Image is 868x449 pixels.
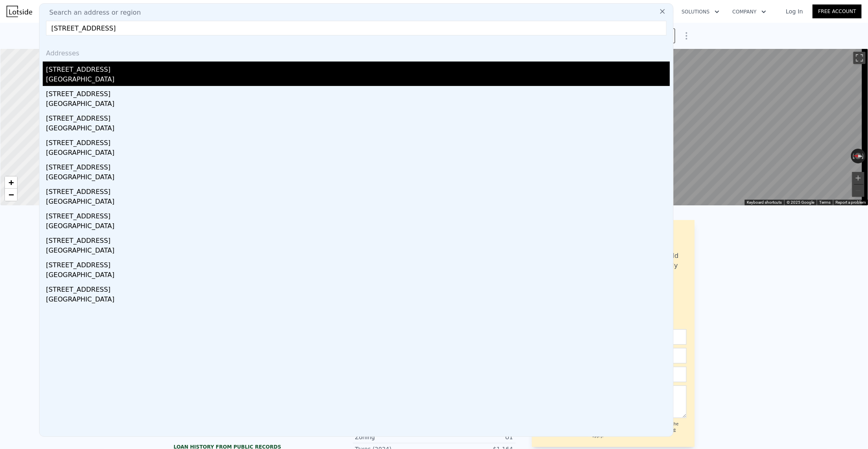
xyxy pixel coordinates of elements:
div: [STREET_ADDRESS] [46,159,670,172]
button: Rotate clockwise [861,149,866,163]
div: [STREET_ADDRESS] [46,282,670,295]
a: Report a problem [835,200,866,205]
div: [GEOGRAPHIC_DATA] [46,270,670,282]
a: Free Account [813,4,861,18]
img: Lotside [7,6,32,17]
div: [GEOGRAPHIC_DATA] [46,148,670,159]
a: Log In [776,7,813,15]
a: Zoom in [5,176,17,189]
span: + [9,177,14,187]
div: [GEOGRAPHIC_DATA] [46,99,670,110]
div: [GEOGRAPHIC_DATA] [46,246,670,257]
div: [GEOGRAPHIC_DATA] [46,295,670,306]
span: Search an address or region [43,8,141,18]
a: Terms (opens in new tab) [819,200,831,205]
div: [GEOGRAPHIC_DATA] [46,197,670,208]
button: Toggle fullscreen view [853,52,866,64]
div: [GEOGRAPHIC_DATA] [46,123,670,135]
a: Terms of Service [644,427,676,432]
div: [STREET_ADDRESS] [46,110,670,123]
button: Solutions [675,4,726,19]
button: Zoom out [852,185,864,197]
div: [STREET_ADDRESS] [46,62,670,75]
div: Zoning [355,433,434,441]
div: [STREET_ADDRESS] [46,208,670,221]
div: [GEOGRAPHIC_DATA] [46,75,670,86]
div: [STREET_ADDRESS] [46,257,670,270]
button: Zoom in [852,172,864,184]
span: − [9,189,14,200]
span: © 2025 Google [787,200,814,205]
input: Enter an address, city, region, neighborhood or zip code [46,21,667,35]
div: U1 [434,433,513,441]
div: [STREET_ADDRESS] [46,233,670,246]
div: [STREET_ADDRESS] [46,86,670,99]
button: Keyboard shortcuts [747,200,782,205]
div: [STREET_ADDRESS] [46,184,670,197]
div: Addresses [43,42,670,62]
div: [GEOGRAPHIC_DATA] [46,172,670,184]
button: Company [726,4,773,19]
button: Rotate counterclockwise [851,149,855,163]
div: [GEOGRAPHIC_DATA] [46,221,670,233]
div: [STREET_ADDRESS] [46,135,670,148]
button: Reset the view [851,152,866,159]
a: Zoom out [5,189,17,201]
button: Show Options [678,28,695,44]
